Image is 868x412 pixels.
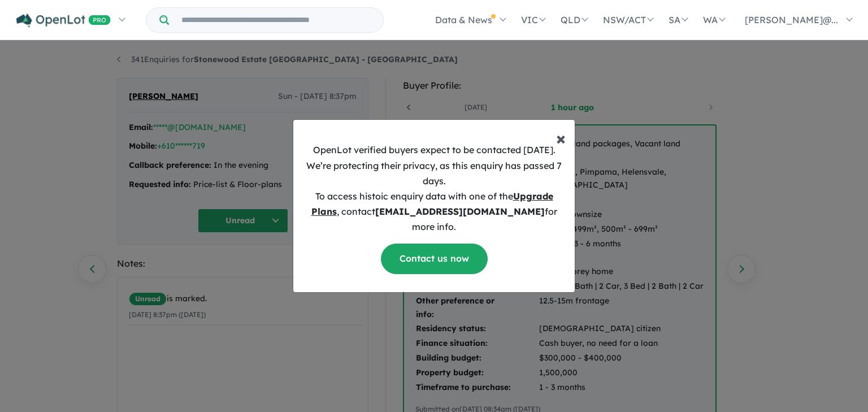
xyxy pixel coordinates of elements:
[171,8,381,32] input: Try estate name, suburb, builder or developer
[556,127,566,149] span: ×
[16,14,111,28] img: Openlot PRO Logo White
[302,142,566,235] p: OpenLot verified buyers expect to be contacted [DATE]. We’re protecting their privacy, as this en...
[381,244,488,274] a: Contact us now
[375,206,545,217] b: [EMAIL_ADDRESS][DOMAIN_NAME]
[745,14,838,25] span: [PERSON_NAME]@...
